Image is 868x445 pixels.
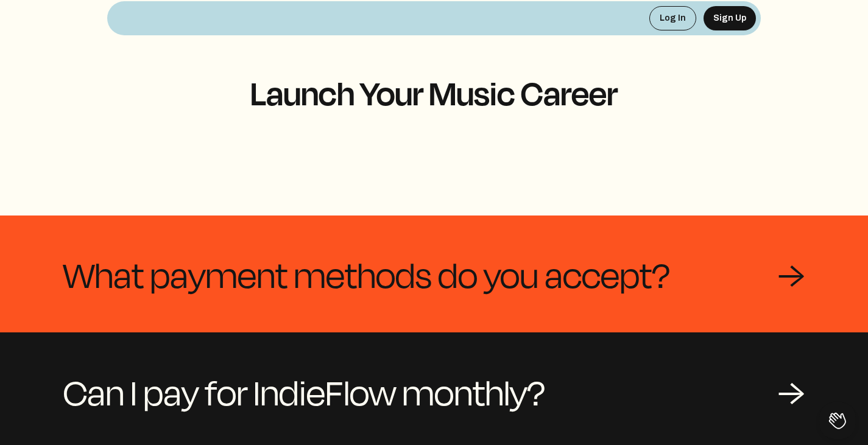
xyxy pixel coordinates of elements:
span: Can I pay for IndieFlow monthly? [63,362,545,421]
iframe: Toggle Customer Support [819,402,856,439]
button: Log In [649,6,696,30]
h1: Launch Your Music Career [107,74,761,111]
div: → [778,256,805,292]
div: → [778,373,805,410]
button: Sign Up [704,6,756,30]
span: What payment methods do you accept? [63,245,670,303]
